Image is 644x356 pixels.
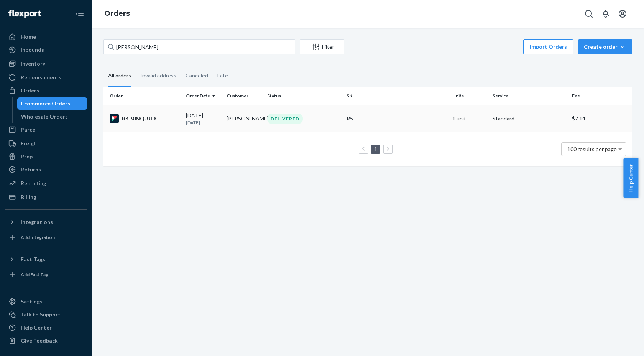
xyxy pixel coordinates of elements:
[21,46,44,54] div: Inbounds
[21,271,48,278] div: Add Fast Tag
[567,146,617,152] span: 100 results per page
[8,10,41,18] img: Flexport logo
[5,231,87,244] a: Add Integration
[449,105,490,132] td: 1 unit
[21,255,45,263] div: Fast Tags
[186,119,220,126] p: [DATE]
[21,180,46,187] div: Reporting
[17,97,88,110] a: Ecommerce Orders
[21,87,39,94] div: Orders
[21,74,61,81] div: Replenishments
[104,9,130,18] a: Orders
[21,100,70,107] div: Ecommerce Orders
[21,234,55,241] div: Add Integration
[523,39,573,54] button: Import Orders
[623,158,638,198] button: Help Center
[223,105,264,132] td: [PERSON_NAME]
[21,218,53,226] div: Integrations
[21,113,68,120] div: Wholesale Orders
[5,124,87,136] a: Parcel
[569,87,632,105] th: Fee
[227,92,261,99] div: Customer
[5,150,87,163] a: Prep
[5,191,87,203] a: Billing
[5,163,87,176] a: Returns
[186,66,208,86] div: Canceled
[5,216,87,228] button: Integrations
[300,43,344,51] div: Filter
[5,335,87,347] button: Give Feedback
[5,58,87,70] a: Inventory
[5,295,87,308] a: Settings
[581,6,596,21] button: Open Search Box
[264,87,343,105] th: Status
[615,6,630,21] button: Open account menu
[110,114,180,123] div: RKB0NQJULX
[598,6,613,21] button: Open notifications
[21,337,58,344] div: Give Feedback
[21,324,52,331] div: Help Center
[5,177,87,190] a: Reporting
[300,39,344,54] button: Filter
[108,66,131,87] div: All orders
[21,166,41,173] div: Returns
[21,298,43,305] div: Settings
[5,84,87,97] a: Orders
[21,193,36,201] div: Billing
[5,137,87,150] a: Freight
[186,112,220,126] div: [DATE]
[5,31,87,43] a: Home
[217,66,228,86] div: Late
[103,87,183,105] th: Order
[584,43,627,51] div: Create order
[5,269,87,281] a: Add Fast Tag
[267,114,303,124] div: DELIVERED
[373,146,379,152] a: Page 1 is your current page
[569,105,632,132] td: $7.14
[140,66,176,86] div: Invalid address
[17,110,88,123] a: Wholesale Orders
[5,71,87,84] a: Replenishments
[21,60,45,68] div: Inventory
[21,311,61,318] div: Talk to Support
[578,39,632,54] button: Create order
[72,6,87,21] button: Close Navigation
[21,140,39,147] div: Freight
[5,321,87,334] a: Help Center
[21,153,33,160] div: Prep
[21,126,37,133] div: Parcel
[347,115,446,122] div: R5
[5,308,87,321] a: Talk to Support
[5,44,87,56] a: Inbounds
[490,87,569,105] th: Service
[98,3,136,25] ol: breadcrumbs
[5,253,87,265] button: Fast Tags
[449,87,490,105] th: Units
[21,33,36,41] div: Home
[343,87,449,105] th: SKU
[493,115,566,122] p: Standard
[183,87,223,105] th: Order Date
[103,39,295,54] input: Search orders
